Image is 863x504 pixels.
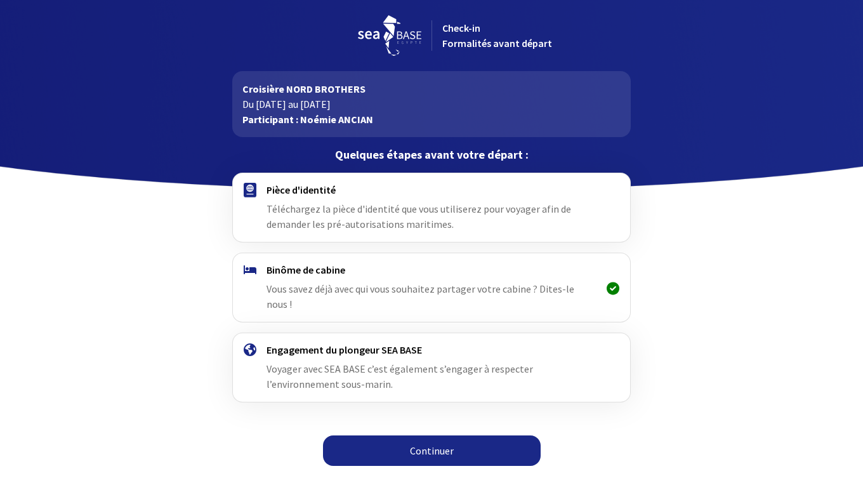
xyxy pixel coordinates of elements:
h4: Engagement du plongeur SEA BASE [267,343,596,356]
img: passport.svg [244,183,256,197]
img: engagement.svg [244,343,256,356]
img: logo_seabase.svg [358,15,421,56]
p: Du [DATE] au [DATE] [242,96,620,112]
h4: Binôme de cabine [267,263,596,276]
span: Téléchargez la pièce d'identité que vous utiliserez pour voyager afin de demander les pré-autoris... [267,202,571,230]
p: Quelques étapes avant votre départ : [232,147,630,162]
span: Vous savez déjà avec qui vous souhaitez partager votre cabine ? Dites-le nous ! [267,282,574,310]
span: Voyager avec SEA BASE c’est également s’engager à respecter l’environnement sous-marin. [267,362,533,390]
a: Continuer [323,435,541,466]
p: Participant : Noémie ANCIAN [242,112,620,127]
img: binome.svg [244,265,256,274]
p: Croisière NORD BROTHERS [242,81,620,96]
span: Check-in Formalités avant départ [442,22,552,50]
h4: Pièce d'identité [267,183,596,196]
